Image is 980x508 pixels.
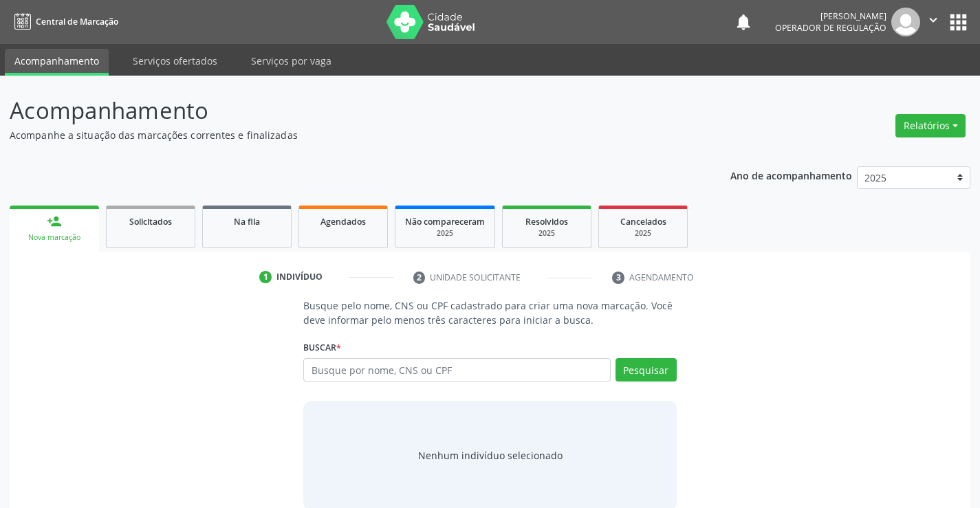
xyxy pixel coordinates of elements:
[241,49,341,73] a: Serviços por vaga
[10,10,118,33] a: Central de Marcação
[276,271,323,283] div: Indivíduo
[405,228,485,239] div: 2025
[525,216,568,228] span: Resolvidos
[926,12,941,27] i: 
[129,216,172,228] span: Solicitados
[234,216,260,228] span: Na fila
[609,228,677,239] div: 2025
[303,337,341,358] label: Buscar
[891,8,920,36] img: img
[895,114,966,137] button: Relatórios
[418,448,563,463] div: Nenhum indivíduo selecionado
[259,271,272,283] div: 1
[775,22,886,34] span: Operador de regulação
[10,128,682,142] p: Acompanhe a situação das marcações correntes e finalizadas
[303,358,610,382] input: Busque por nome, CNS ou CPF
[19,232,89,243] div: Nova marcação
[320,216,366,228] span: Agendados
[36,16,118,27] span: Central de Marcação
[512,228,581,239] div: 2025
[303,298,676,327] p: Busque pelo nome, CNS ou CPF cadastrado para criar uma nova marcação. Você deve informar pelo men...
[730,166,852,184] p: Ano de acompanhamento
[123,49,227,73] a: Serviços ofertados
[946,10,970,34] button: apps
[47,214,62,229] div: person_add
[10,93,682,128] p: Acompanhamento
[775,10,886,22] div: [PERSON_NAME]
[5,49,109,76] a: Acompanhamento
[734,12,753,32] button: notifications
[620,216,666,228] span: Cancelados
[405,216,485,228] span: Não compareceram
[616,358,677,382] button: Pesquisar
[920,8,946,36] button: 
